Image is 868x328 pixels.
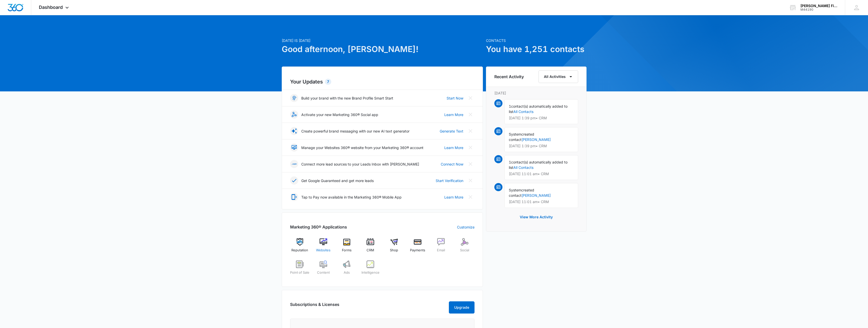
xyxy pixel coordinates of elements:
[466,94,475,102] button: Close
[301,95,393,101] p: Build your brand with the new Brand Profile Smart Start
[466,193,475,201] button: Close
[431,238,451,256] a: Email
[337,238,357,256] a: Forms
[800,8,838,11] div: account id
[539,70,578,83] button: All Activities
[494,74,524,80] h6: Recent Activity
[290,78,475,86] h2: Your Updates
[457,224,475,230] a: Customize
[460,248,469,253] span: Social
[301,112,378,117] p: Activate your new Marketing 360® Social app
[317,270,330,275] span: Content
[444,145,463,150] a: Learn More
[313,260,333,279] a: Content
[441,161,463,167] a: Connect Now
[408,238,427,256] a: Payments
[466,110,475,119] button: Close
[291,248,308,253] span: Reputation
[290,301,339,311] h2: Subscriptions & Licenses
[440,128,463,134] a: Generate Text
[437,248,445,253] span: Email
[436,178,463,183] a: Start Verification
[466,176,475,185] button: Close
[282,43,483,55] h1: Good afternoon, [PERSON_NAME]!
[466,160,475,168] button: Close
[494,90,578,96] p: [DATE]
[325,79,331,85] div: 7
[522,193,551,198] a: [PERSON_NAME]
[513,165,533,170] a: All Contacts
[39,5,63,10] span: Dashboard
[509,116,574,120] p: [DATE] 1:39 pm • CRM
[290,260,310,279] a: Point of Sale
[455,238,475,256] a: Social
[509,160,567,170] span: contact(s) automatically added to list
[509,132,534,142] span: created contact
[361,260,380,279] a: Intelligence
[316,248,330,253] span: Websites
[361,270,380,275] span: Intelligence
[522,137,551,142] a: [PERSON_NAME]
[290,238,310,256] a: Reputation
[447,95,463,101] a: Start Now
[509,104,567,114] span: contact(s) automatically added to list
[301,145,423,150] p: Manage your Websites 360® website from your Marketing 360® account
[486,38,587,43] p: Contacts
[367,248,374,253] span: CRM
[301,161,419,167] p: Connect more lead sources to your Leads Inbox with [PERSON_NAME]
[509,188,521,192] span: System
[800,4,838,8] div: account name
[509,160,511,164] span: 1
[337,260,357,279] a: Ads
[301,194,402,200] p: Tap to Pay now available in the Marketing 360® Mobile App
[301,128,409,134] p: Create powerful brand messaging with our new AI text generator
[509,200,574,204] p: [DATE] 11:01 am • CRM
[509,144,574,148] p: [DATE] 1:39 pm • CRM
[466,127,475,135] button: Close
[313,238,333,256] a: Websites
[509,172,574,176] p: [DATE] 11:01 am • CRM
[342,248,352,253] span: Forms
[509,104,511,108] span: 1
[509,132,521,136] span: System
[384,238,404,256] a: Shop
[444,112,463,117] a: Learn More
[449,301,475,314] button: Upgrade
[390,248,398,253] span: Shop
[515,211,558,223] button: View More Activity
[486,43,587,55] h1: You have 1,251 contacts
[290,270,309,275] span: Point of Sale
[290,224,347,230] h2: Marketing 360® Applications
[301,178,374,183] p: Get Google Guaranteed and get more leads
[344,270,350,275] span: Ads
[282,38,483,43] p: [DATE] is [DATE]
[509,188,534,198] span: created contact
[444,194,463,200] a: Learn More
[513,109,533,114] a: All Contacts
[466,143,475,152] button: Close
[361,238,380,256] a: CRM
[410,248,425,253] span: Payments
